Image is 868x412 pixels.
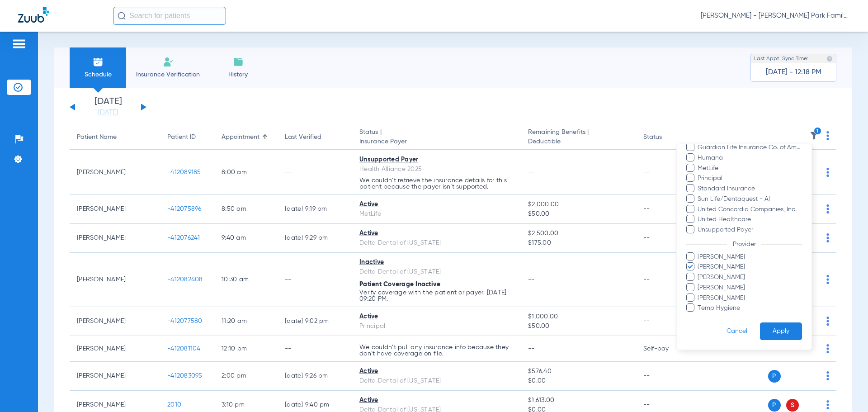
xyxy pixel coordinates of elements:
span: Sun Life/Dentaquest - AI [697,194,802,204]
span: [PERSON_NAME] [697,273,802,282]
span: [PERSON_NAME] [697,283,802,293]
span: Principal [697,174,802,183]
span: [PERSON_NAME] [697,252,802,262]
span: Standard Insurance [697,184,802,194]
span: United Concordia Companies, Inc. [697,205,802,214]
span: Guardian Life Insurance Co. of America [697,143,802,152]
span: MetLife [697,164,802,173]
span: [PERSON_NAME] [697,262,802,272]
button: Cancel [714,322,760,340]
span: Provider [727,241,761,247]
span: Temp Hygiene [697,303,802,313]
span: Humana [697,153,802,163]
span: [PERSON_NAME] [697,294,802,303]
span: Unsupported Payer [697,225,802,235]
button: Apply [760,322,802,340]
span: United Healthcare [697,215,802,224]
